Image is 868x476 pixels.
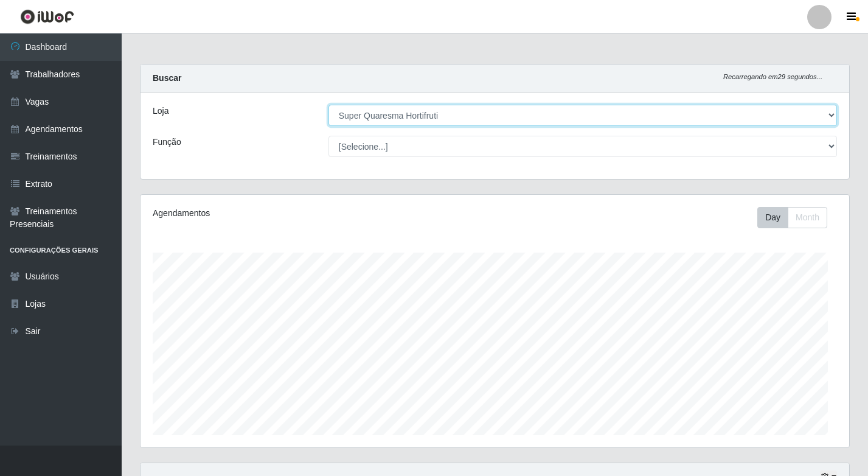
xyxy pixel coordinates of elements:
strong: Buscar [153,73,181,83]
i: Recarregando em 29 segundos... [723,73,822,80]
div: First group [757,207,827,228]
button: Day [757,207,788,228]
label: Função [153,136,181,149]
div: Agendamentos [153,207,427,220]
img: CoreUI Logo [20,9,74,24]
button: Month [788,207,827,228]
label: Loja [153,105,168,117]
div: Toolbar with button groups [757,207,837,228]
